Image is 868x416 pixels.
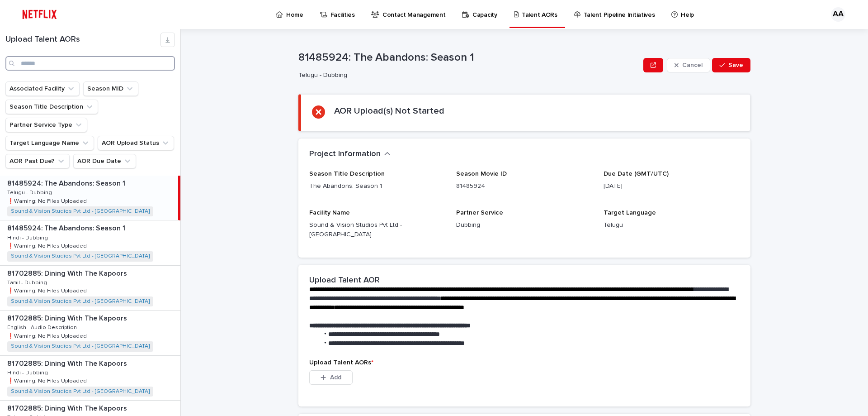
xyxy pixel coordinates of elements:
span: Add [330,374,341,381]
p: Sound & Vision Studios Pvt Ltd - [GEOGRAPHIC_DATA] [309,220,445,239]
p: ❗️Warning: No Files Uploaded [7,376,89,384]
p: ❗️Warning: No Files Uploaded [7,286,89,294]
button: Season Title Description [5,100,98,114]
button: Add [309,370,353,385]
span: Facility Name [309,210,350,216]
p: ❗️Warning: No Files Uploaded [7,241,89,249]
p: 81702885: Dining With The Kapoors [7,402,129,413]
span: Upload Talent AORs [309,359,373,366]
h1: Upload Talent AORs [5,35,160,45]
span: Due Date (GMT/UTC) [604,171,669,177]
button: Target Language Name [5,136,94,150]
p: Hindi - Dubbing [7,233,50,241]
p: 81485924: The Abandons: Season 1 [7,177,127,188]
p: ❗️Warning: No Files Uploaded [7,331,89,339]
button: Project Information [309,149,391,159]
div: AA [831,7,845,22]
p: 81485924: The Abandons: Season 1 [298,51,640,64]
span: Target Language [604,210,656,216]
span: Partner Service [456,210,503,216]
button: Save [712,58,750,72]
button: AOR Upload Status [98,136,174,150]
a: Sound & Vision Studios Pvt Ltd - [GEOGRAPHIC_DATA] [11,253,150,259]
a: Sound & Vision Studios Pvt Ltd - [GEOGRAPHIC_DATA] [11,388,150,395]
button: Cancel [667,58,710,72]
span: Save [728,62,743,68]
p: Tamil - Dubbing [7,278,49,286]
p: The Abandons: Season 1 [309,182,445,191]
p: Dubbing [456,220,592,230]
button: AOR Due Date [73,154,136,168]
button: AOR Past Due? [5,154,70,168]
p: ❗️Warning: No Files Uploaded [7,196,89,205]
a: Sound & Vision Studios Pvt Ltd - [GEOGRAPHIC_DATA] [11,298,150,305]
h2: AOR Upload(s) Not Started [334,105,444,116]
span: Season Movie ID [456,171,507,177]
span: Cancel [682,62,703,68]
p: 81702885: Dining With The Kapoors [7,358,129,368]
button: Associated Facility [5,81,80,96]
h2: Project Information [309,149,381,159]
p: 81702885: Dining With The Kapoors [7,312,129,323]
p: 81485924: The Abandons: Season 1 [7,222,127,233]
a: Sound & Vision Studios Pvt Ltd - [GEOGRAPHIC_DATA] [11,208,150,215]
p: Telugu [604,220,740,230]
h2: Upload Talent AOR [309,276,380,286]
p: 81702885: Dining With The Kapoors [7,268,129,278]
p: Telugu - Dubbing [298,72,636,79]
p: Telugu - Dubbing [7,188,54,196]
input: Search [5,56,175,71]
span: Season Title Description [309,171,385,177]
a: Sound & Vision Studios Pvt Ltd - [GEOGRAPHIC_DATA] [11,343,150,349]
p: English - Audio Description [7,323,79,331]
img: ifQbXi3ZQGMSEF7WDB7W [18,5,61,24]
button: Season MID [83,81,138,96]
p: [DATE] [604,182,740,191]
p: 81485924 [456,182,592,191]
button: Partner Service Type [5,118,87,132]
p: Hindi - Dubbing [7,368,50,376]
